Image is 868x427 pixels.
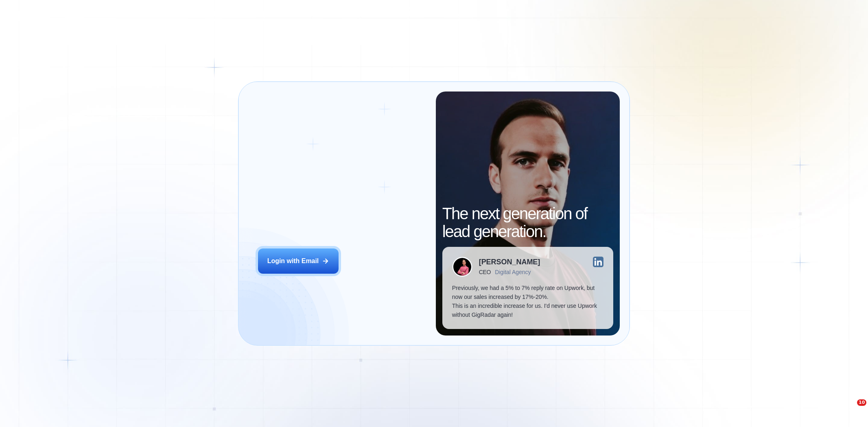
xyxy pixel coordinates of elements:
h2: The next generation of lead generation. [442,205,613,240]
div: Digital Agency [495,269,531,275]
div: [PERSON_NAME] [479,258,540,266]
span: 10 [857,399,866,406]
div: Login with Email [267,257,319,266]
p: Previously, we had a 5% to 7% reply rate on Upwork, but now our sales increased by 17%-20%. This ... [452,283,603,319]
div: CEO [479,269,491,275]
button: Login with Email [258,248,339,274]
iframe: Intercom live chat [840,399,860,419]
